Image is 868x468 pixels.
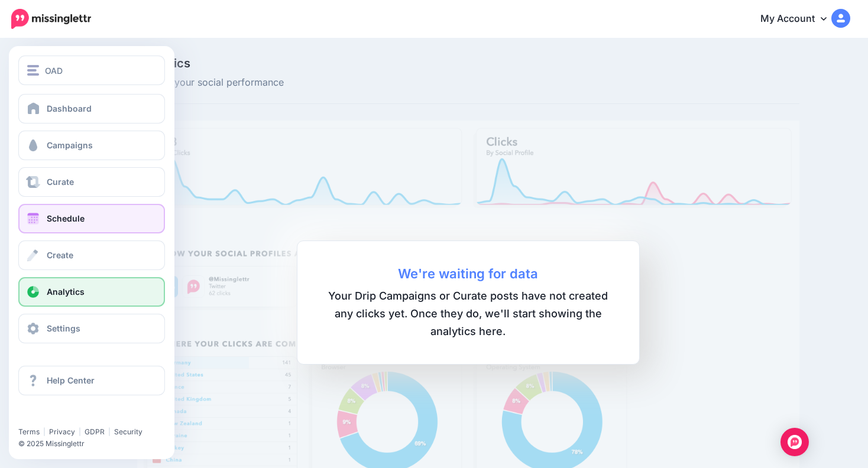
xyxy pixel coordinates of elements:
span: Your Drip Campaigns or Curate posts have not created any clicks yet. Once they do, we'll start sh... [321,287,616,340]
span: | [108,427,111,436]
span: Analytics [137,57,346,69]
span: Schedule [47,213,85,223]
img: Missinglettr [11,9,91,29]
a: Analytics [18,277,165,307]
div: Open Intercom Messenger [780,428,809,456]
li: © 2025 Missinglettr [18,438,172,450]
span: Settings [47,323,80,333]
img: menu.png [27,65,39,76]
a: Create [18,240,165,270]
span: Monitor your social performance [137,75,346,90]
a: Help Center [18,366,165,395]
a: My Account [749,5,850,34]
span: Help Center [47,375,95,385]
a: Security [114,427,142,436]
span: Analytics [47,287,85,297]
button: OAD [18,56,165,85]
a: Schedule [18,204,165,233]
a: Campaigns [18,131,165,160]
span: | [43,427,46,436]
a: Dashboard [18,94,165,123]
span: Dashboard [47,103,92,113]
span: Curate [47,177,74,187]
span: Campaigns [47,140,93,150]
iframe: Twitter Follow Button [18,410,108,422]
a: Curate [18,167,165,197]
a: Privacy [49,427,75,436]
span: Create [47,250,73,260]
span: OAD [45,64,63,77]
a: GDPR [85,427,105,436]
b: We're waiting for data [321,265,616,282]
a: Terms [18,427,40,436]
span: | [79,427,81,436]
a: Settings [18,314,165,343]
